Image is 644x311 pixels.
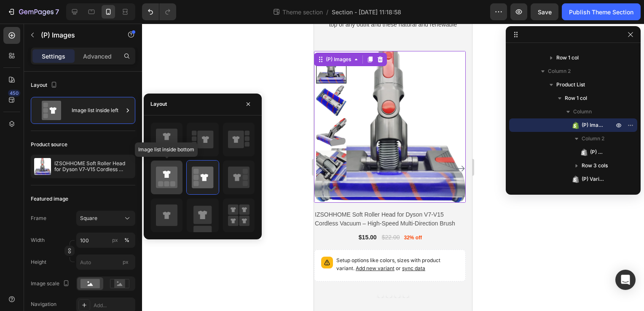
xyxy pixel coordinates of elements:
[569,8,633,16] div: Publish Theme Section
[332,8,401,16] span: Section - [DATE] 11:18:58
[122,235,132,245] button: px
[548,67,571,75] span: Column 2
[31,236,45,244] label: Width
[76,255,135,270] input: px
[94,302,133,309] div: Add...
[76,211,135,226] button: Square
[326,8,328,16] span: /
[55,7,59,17] p: 7
[110,235,120,245] button: %
[8,90,20,97] div: 450
[80,214,97,222] span: Square
[31,258,46,266] label: Height
[582,121,605,129] span: (P) Images
[123,259,129,265] span: px
[615,270,636,290] div: Open Intercom Messenger
[314,24,472,311] iframe: Design area
[562,3,641,20] button: Publish Theme Section
[3,3,63,20] button: 7
[76,233,135,248] input: px%
[582,134,604,143] span: Column 2
[556,54,579,62] span: Row 1 col
[72,101,123,120] div: Image list inside left
[142,3,176,20] div: Undo/Redo
[31,300,56,308] div: Navigation
[582,175,605,183] span: (P) Variants & Swatches
[582,161,608,170] span: Row 3 cols
[590,148,605,156] span: (P) Title
[281,8,325,16] span: Theme section
[124,236,129,244] div: %
[31,141,67,148] div: Product source
[565,94,587,102] span: Row 1 col
[538,8,552,16] span: Save
[42,52,65,61] p: Settings
[112,236,118,244] div: px
[31,214,46,222] label: Frame
[556,80,585,89] span: Product List
[573,107,592,116] span: Column
[31,278,71,290] div: Image scale
[31,195,68,203] div: Featured image
[150,100,167,108] div: Layout
[34,158,51,175] img: product feature img
[83,52,112,61] p: Advanced
[31,80,59,91] div: Layout
[531,3,558,20] button: Save
[54,161,132,172] p: IZSOHHOME Soft Roller Head for Dyson V7‑V15 Cordless Vacuum – High‑Speed Multi‑Direction Brush
[41,30,113,40] p: (P) Images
